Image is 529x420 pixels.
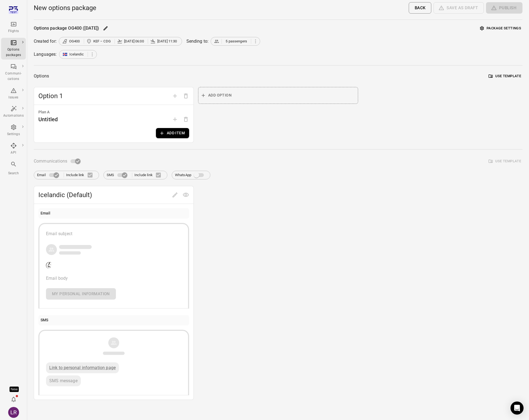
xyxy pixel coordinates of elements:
[175,170,207,180] label: WhatsApp
[41,317,48,323] div: SMS
[186,38,209,45] div: Sending to:
[8,407,19,418] div: LR
[34,157,67,165] span: Communications
[102,24,110,32] button: Edit
[1,141,26,157] a: API
[1,104,26,120] a: Automations
[3,95,24,100] div: Issues
[3,171,24,176] div: Search
[93,39,111,44] span: KEF – CDG
[34,25,99,32] div: Options package OG400 ([DATE])
[1,19,26,36] a: Flights
[69,52,84,57] span: Icelandic
[156,128,189,138] button: Add item
[170,117,180,122] span: Add plan
[479,24,522,33] button: Package settings
[1,159,26,178] button: Search
[487,72,522,80] button: Use template
[3,113,24,119] div: Automations
[10,387,19,392] div: Tooltip anchor
[170,93,180,98] span: Add option
[37,170,61,180] label: Email
[180,93,191,98] span: Delete option
[34,51,57,58] div: Languages:
[180,192,191,197] span: Preview
[59,50,97,59] div: Icelandic
[6,405,21,420] button: Laufey Rut
[41,210,51,216] div: Email
[107,170,130,180] label: SMS
[180,117,191,122] span: Options need to have at least one plan
[38,115,58,124] div: Untitled
[3,47,24,58] div: Options packages
[211,37,260,46] div: 5 passengers
[170,192,180,197] span: Edit
[1,38,26,60] a: Options packages
[1,86,26,102] a: Issues
[157,39,177,44] span: [DATE] 11:30
[510,402,524,415] div: Open Intercom Messenger
[34,4,96,12] h1: New options package
[38,109,189,115] div: Plan A
[66,169,96,181] label: Include link
[38,92,170,100] span: Option 1
[409,2,432,14] button: Back
[34,72,49,80] div: Options
[3,150,24,155] div: API
[124,39,144,44] span: [DATE] 06:00
[226,39,247,44] span: 5 passengers
[69,39,80,44] span: OG400
[8,394,19,405] button: Notifications
[34,38,57,45] div: Created for:
[3,29,24,34] div: Flights
[3,71,24,82] div: Communi-cations
[134,169,164,181] label: Include link
[1,122,26,139] a: Settings
[1,62,26,83] a: Communi-cations
[38,191,170,199] span: Icelandic (Default)
[3,132,24,137] div: Settings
